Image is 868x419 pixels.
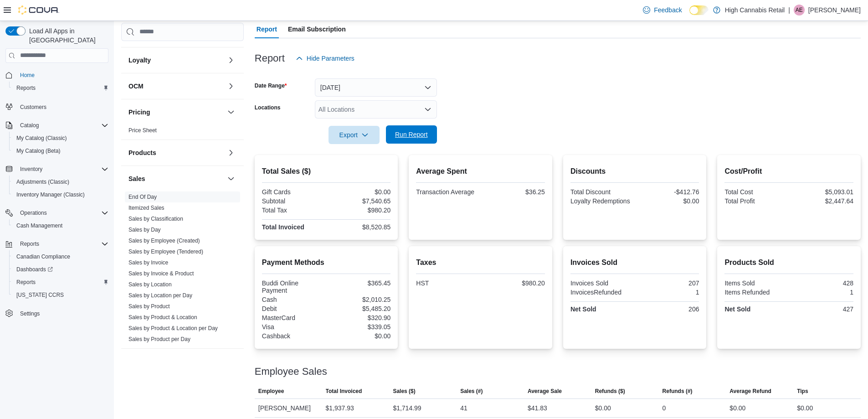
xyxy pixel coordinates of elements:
h3: Sales [128,174,145,183]
div: Items Refunded [724,289,787,296]
button: Sales [226,173,236,184]
button: Loyalty [128,56,224,65]
span: Sales by Product & Location [128,314,197,321]
div: Total Tax [262,207,324,214]
span: Export [334,126,374,144]
span: Inventory Manager (Classic) [16,191,85,198]
div: $0.00 [729,403,745,414]
span: Sales by Location per Day [128,292,192,299]
div: Total Profit [724,197,787,205]
div: $1,937.93 [326,403,354,414]
a: Sales by Invoice [128,259,168,266]
div: $2,447.64 [791,197,853,205]
span: [US_STATE] CCRS [16,291,64,299]
span: Cash Management [13,220,108,231]
div: $339.05 [328,323,390,331]
a: Sales by Employee (Tendered) [128,248,203,255]
h3: Loyalty [128,56,151,65]
h3: OCM [128,82,144,91]
a: My Catalog (Classic) [13,133,71,144]
span: Catalog [16,120,108,131]
a: End Of Day [128,194,157,200]
a: Sales by Location [128,281,172,288]
span: Home [20,72,35,79]
span: Reports [13,83,108,93]
strong: Total Invoiced [262,223,304,231]
span: Sales by Product & Location per Day [128,325,218,332]
button: Products [226,147,236,158]
button: Reports [9,276,112,289]
span: Email Subscription [288,20,346,38]
h3: Employee Sales [255,366,327,377]
button: Customers [2,100,112,113]
div: Buddi Online Payment [262,279,324,294]
label: Date Range [255,82,287,89]
div: Gift Cards [262,188,324,196]
div: 0 [663,403,666,414]
a: Canadian Compliance [13,251,74,262]
span: Canadian Compliance [16,253,70,260]
span: Settings [20,310,40,317]
button: Inventory [2,163,112,176]
h2: Total Sales ($) [262,166,391,177]
button: Loyalty [226,55,236,66]
h2: Invoices Sold [570,257,699,268]
span: Cash Management [16,222,62,229]
button: Reports [16,238,43,249]
span: My Catalog (Classic) [16,134,67,142]
p: [PERSON_NAME] [808,5,861,16]
button: Hide Parameters [292,49,358,67]
span: Sales by Classification [128,215,183,222]
button: My Catalog (Beta) [9,145,112,157]
a: Sales by Classification [128,216,183,222]
button: Operations [2,207,112,219]
button: Pricing [226,107,236,118]
span: Catalog [20,122,39,129]
div: 207 [637,279,699,287]
a: Sales by Product & Location [128,314,197,321]
span: Inventory [20,166,42,173]
button: Inventory Manager (Classic) [9,188,112,201]
span: Hide Parameters [307,54,354,63]
div: $980.20 [483,279,545,287]
button: Settings [2,307,112,320]
span: Sales by Product [128,303,170,310]
button: Sales [128,174,224,183]
button: Products [128,148,224,157]
a: Settings [16,308,43,319]
a: Itemized Sales [128,205,164,211]
div: Cash [262,296,324,303]
button: My Catalog (Classic) [9,132,112,145]
div: $36.25 [483,188,545,196]
span: Sales by Invoice & Product [128,270,194,277]
div: Total Discount [570,188,633,196]
h2: Cost/Profit [724,166,853,177]
span: Sales ($) [393,388,415,395]
span: Reports [16,84,36,92]
button: Reports [9,82,112,94]
a: Sales by Employee (Created) [128,238,200,244]
span: Tips [797,388,808,395]
span: AE [796,5,803,16]
span: Washington CCRS [13,290,108,300]
span: Reports [16,279,36,286]
a: Sales by Product per Day [128,336,190,342]
div: Total Cost [724,188,787,196]
div: $0.00 [328,188,390,196]
span: Reports [16,238,108,249]
a: Sales by Product & Location per Day [128,325,218,331]
p: | [788,5,790,16]
div: 428 [791,279,853,287]
span: End Of Day [128,193,157,201]
a: Home [16,70,38,81]
span: Sales by Employee (Tendered) [128,248,203,255]
button: Catalog [16,120,42,131]
button: Inventory [16,164,46,175]
h2: Taxes [416,257,545,268]
span: Reports [20,240,39,248]
div: 427 [791,305,853,313]
span: My Catalog (Beta) [16,147,61,155]
span: Report [257,20,277,38]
